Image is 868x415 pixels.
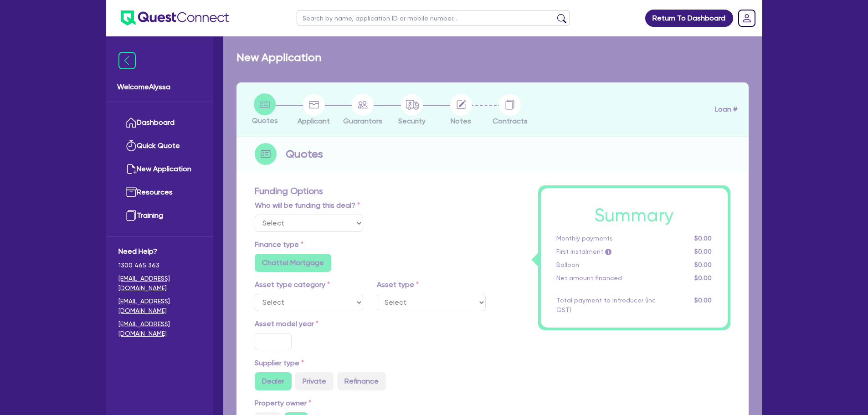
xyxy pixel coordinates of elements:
[118,274,201,293] a: [EMAIL_ADDRESS][DOMAIN_NAME]
[645,10,733,27] a: Return To Dashboard
[118,297,201,316] a: [EMAIL_ADDRESS][DOMAIN_NAME]
[118,134,201,158] a: Quick Quote
[735,6,759,30] a: Dropdown toggle
[118,319,201,338] a: [EMAIL_ADDRESS][DOMAIN_NAME]
[126,187,137,198] img: resources
[118,246,201,257] span: Need Help?
[126,140,137,151] img: quick-quote
[126,210,137,221] img: training
[126,164,137,174] img: new-application
[297,10,570,26] input: Search by name, application ID or mobile number...
[118,261,201,270] span: 1300 465 363
[118,204,201,227] a: Training
[117,82,202,92] span: Welcome Alyssa
[118,158,201,181] a: New Application
[118,52,136,69] img: icon-menu-close
[118,181,201,204] a: Resources
[121,10,229,26] img: quest-connect-logo-blue
[118,111,201,134] a: Dashboard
